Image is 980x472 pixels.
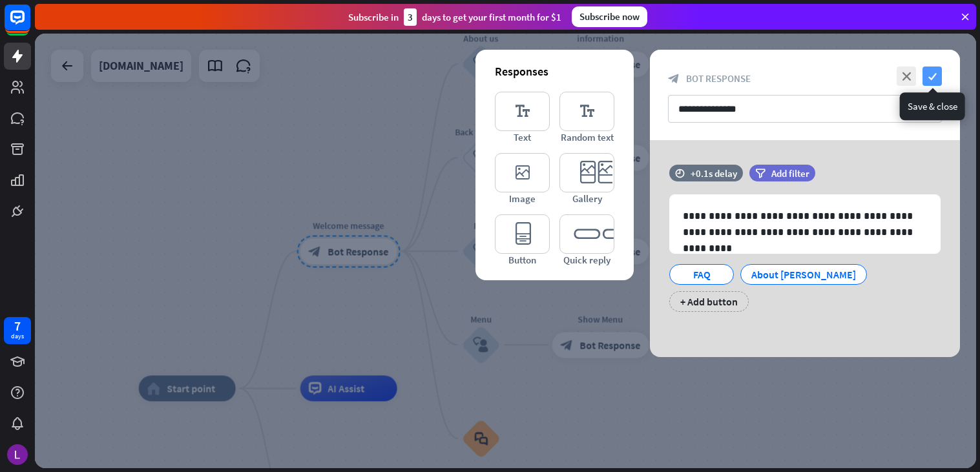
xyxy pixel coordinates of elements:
[691,167,737,180] div: +0.1s delay
[897,67,916,86] i: close
[686,72,751,85] span: Bot Response
[10,5,49,44] button: Open LiveChat chat widget
[348,8,561,26] div: Subscribe in days to get your first month for $1
[4,317,31,344] a: 7 days
[572,6,647,27] div: Subscribe now
[669,291,749,312] div: + Add button
[923,67,942,86] i: check
[14,320,21,332] div: 7
[771,167,809,180] span: Add filter
[751,265,856,284] div: About [PERSON_NAME]
[675,169,685,178] i: time
[680,265,723,284] div: FAQ
[404,8,417,26] div: 3
[11,332,24,341] div: days
[755,169,766,178] i: filter
[668,73,680,85] i: block_bot_response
